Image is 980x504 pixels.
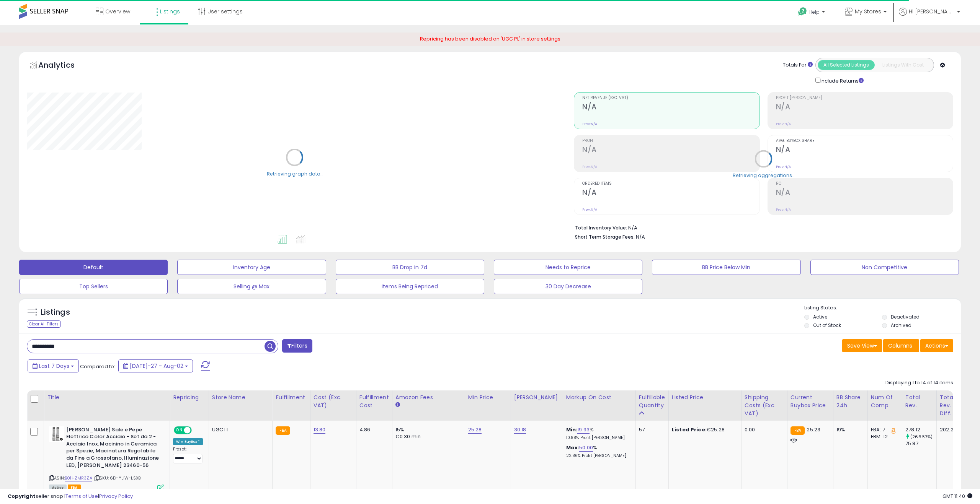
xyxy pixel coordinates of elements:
[38,60,90,72] h5: Analytics
[49,484,67,491] span: All listings currently available for purchase on Amazon
[563,390,635,421] th: The percentage added to the cost of goods (COGS) that forms the calculator for Min & Max prices.
[920,339,953,352] button: Actions
[468,426,482,434] a: 25.28
[395,433,459,440] div: €0.30 min
[395,393,462,402] div: Amazon Fees
[783,62,813,69] div: Totals For
[494,279,642,294] button: 30 Day Decrease
[804,304,961,312] p: Listing States:
[314,393,353,410] div: Cost (Exc. VAT)
[566,426,630,441] div: %
[130,362,183,370] span: [DATE]-27 - Aug-02
[359,393,389,410] div: Fulfillment Cost
[566,444,630,458] div: %
[514,426,526,434] a: 30.18
[807,426,820,433] span: 25.23
[791,393,830,410] div: Current Buybox Price
[899,8,960,25] a: Hi [PERSON_NAME]
[212,426,267,433] div: UGC IT
[105,8,130,15] span: Overview
[19,260,168,275] button: Default
[566,426,578,433] b: Min:
[792,1,833,25] a: Help
[66,426,159,471] b: [PERSON_NAME] Sale e Pepe Elettrico Color Acciaio - Set da 2 - Acciaio Inox, Macinino in Ceramica...
[842,339,882,352] button: Save View
[28,359,79,372] button: Last 7 Days
[173,393,206,402] div: Repricing
[855,8,881,15] span: My Stores
[282,339,312,353] button: Filters
[871,433,896,440] div: FBM: 12
[888,342,912,350] span: Columns
[813,314,827,320] label: Active
[639,393,665,410] div: Fulfillable Quantity
[19,279,168,294] button: Top Sellers
[883,339,919,352] button: Columns
[798,7,807,16] i: Get Help
[173,438,203,445] div: Win BuyBox *
[359,426,386,433] div: 4.86
[395,426,459,433] div: 15%
[940,426,960,433] div: 202.25
[177,260,326,275] button: Inventory Age
[579,444,593,452] a: 50.00
[672,426,707,433] b: Listed Price:
[813,322,841,328] label: Out of Stock
[314,426,326,434] a: 13.80
[836,393,864,410] div: BB Share 24h.
[639,426,663,433] div: 57
[47,393,167,402] div: Title
[175,427,184,433] span: ON
[871,393,899,410] div: Num of Comp.
[733,172,794,179] div: Retrieving aggregations..
[99,493,133,500] a: Privacy Policy
[566,435,630,441] p: 10.88% Profit [PERSON_NAME]
[942,493,972,500] span: 2025-08-10 11:40 GMT
[93,475,140,481] span: | SKU: 6D-YLIW-LSXB
[745,426,781,433] div: 0.00
[160,8,180,15] span: Listings
[810,260,959,275] button: Non Competitive
[8,493,36,500] strong: Copyright
[836,426,862,433] div: 19%
[745,393,784,418] div: Shipping Costs (Exc. VAT)
[27,320,61,328] div: Clear All Filters
[276,393,307,402] div: Fulfillment
[810,76,873,85] div: Include Returns
[173,447,203,464] div: Preset:
[395,402,400,408] small: Amazon Fees.
[420,35,560,42] span: Repricing has been disabled on 'UGC PL' in store settings
[909,8,955,15] span: Hi [PERSON_NAME]
[874,60,931,70] button: Listings With Cost
[468,393,508,402] div: Min Price
[39,362,69,370] span: Last 7 Days
[118,359,193,372] button: [DATE]-27 - Aug-02
[905,440,936,447] div: 75.87
[267,171,323,177] div: Retrieving graph data..
[809,9,820,15] span: Help
[41,307,70,318] h5: Listings
[905,393,933,410] div: Total Rev.
[910,434,933,440] small: (266.57%)
[336,279,484,294] button: Items Being Repriced
[940,393,962,418] div: Total Rev. Diff.
[80,363,115,370] span: Compared to:
[49,426,64,442] img: 41QtLeGZgvL._SL40_.jpg
[791,426,805,435] small: FBA
[65,475,92,481] a: B01HZMR3ZA
[871,426,896,433] div: FBA: 7
[885,379,953,387] div: Displaying 1 to 14 of 14 items
[177,279,326,294] button: Selling @ Max
[577,426,590,434] a: 19.93
[566,393,632,402] div: Markup on Cost
[672,393,738,402] div: Listed Price
[8,493,133,500] div: seller snap | |
[494,260,642,275] button: Needs to Reprice
[672,426,735,433] div: €25.28
[905,426,936,433] div: 278.12
[514,393,560,402] div: [PERSON_NAME]
[566,453,630,458] p: 22.86% Profit [PERSON_NAME]
[652,260,800,275] button: BB Price Below Min
[336,260,484,275] button: BB Drop in 7d
[68,484,81,491] span: FBA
